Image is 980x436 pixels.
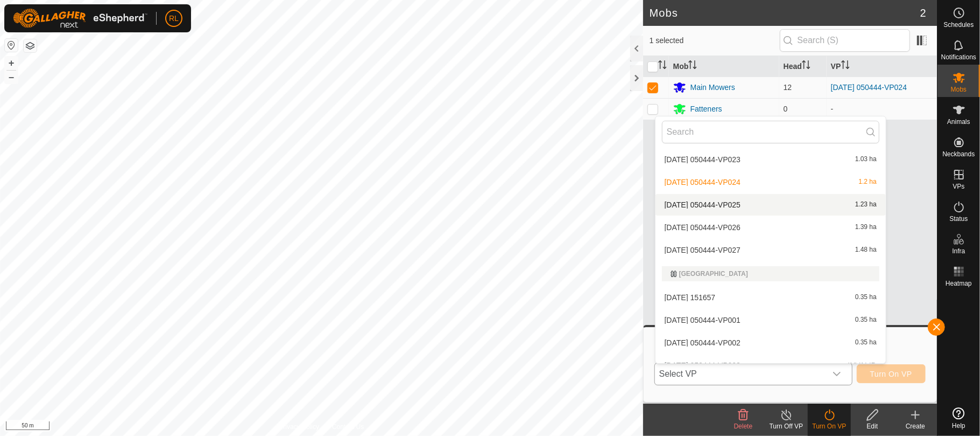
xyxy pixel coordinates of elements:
span: 0.35 ha [855,316,877,324]
span: 1.03 ha [855,156,877,163]
span: [DATE] 050444-VP001 [665,316,741,324]
span: 0.35 ha [855,339,877,347]
div: dropdown trigger [826,363,848,385]
button: – [5,71,18,84]
span: 1.39 ha [855,224,877,231]
span: Turn On VP [870,370,912,378]
p-sorticon: Activate to sort [841,62,850,71]
p-sorticon: Activate to sort [658,62,667,71]
a: Privacy Policy [279,422,319,432]
div: Fatteners [690,103,722,115]
span: Select VP [655,363,826,385]
span: 0 [784,105,788,113]
span: Animals [947,119,970,125]
span: 1.2 ha [859,178,877,186]
span: Help [952,423,965,429]
span: [DATE] 050444-VP025 [665,201,741,209]
button: + [5,57,18,70]
li: 2025-08-12 050444-VP024 [655,171,886,193]
div: Edit [851,421,894,431]
li: 2025-08-12 050444-VP026 [655,217,886,238]
button: Reset Map [5,39,18,52]
th: VP [827,56,937,77]
div: Turn On VP [808,421,851,431]
img: Gallagher Logo [13,9,147,28]
span: [DATE] 050444-VP026 [665,224,741,231]
span: Status [949,216,968,222]
a: Help [937,403,980,433]
td: - [827,98,937,120]
span: 2 [920,5,926,21]
span: Mobs [951,86,967,93]
th: Mob [669,56,779,77]
span: [DATE] 050444-VP002 [665,339,741,347]
span: 1 selected [650,35,780,46]
span: Notifications [941,54,976,60]
span: Neckbands [942,151,975,157]
span: [DATE] 151657 [665,294,716,301]
p-sorticon: Activate to sort [802,62,810,71]
th: Head [779,56,827,77]
div: Turn Off VP [765,421,808,431]
a: [DATE] 050444-VP024 [831,83,907,92]
input: Search (S) [780,29,910,52]
li: 2025-07-27 151657 [655,287,886,308]
span: [DATE] 050444-VP023 [665,156,741,163]
span: VPs [953,183,964,190]
span: 1.48 ha [855,246,877,254]
span: 12 [784,83,792,92]
a: Contact Us [332,422,364,432]
div: Main Mowers [690,82,735,93]
span: [DATE] 050444-VP027 [665,246,741,254]
span: Infra [952,248,965,254]
div: [GEOGRAPHIC_DATA] [671,271,871,277]
span: Schedules [943,22,974,28]
span: Delete [734,423,753,430]
div: Create [894,421,937,431]
li: 2025-08-12 050444-VP027 [655,239,886,261]
li: 2025-08-12 050444-VP001 [655,309,886,331]
button: Turn On VP [857,364,926,383]
span: 0.35 ha [855,294,877,301]
p-sorticon: Activate to sort [688,62,697,71]
span: [DATE] 050444-VP024 [665,178,741,186]
li: 2025-08-12 050444-VP025 [655,194,886,216]
input: Search [662,121,879,143]
li: 2025-08-12 050444-VP023 [655,149,886,170]
h2: Mobs [650,6,920,19]
li: 2025-08-12 050444-VP002 [655,332,886,354]
span: 1.23 ha [855,201,877,209]
span: Heatmap [946,280,972,287]
span: RL [169,13,179,24]
button: Map Layers [24,39,37,52]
